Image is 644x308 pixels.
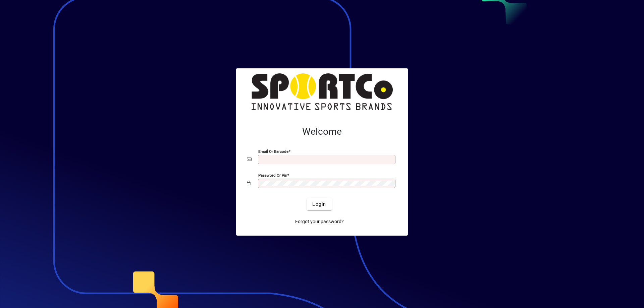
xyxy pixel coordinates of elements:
[292,215,346,228] a: Forgot your password?
[258,149,288,154] mat-label: Email or Barcode
[247,126,397,137] h2: Welcome
[295,218,344,225] span: Forgot your password?
[258,173,287,178] mat-label: Password or Pin
[307,198,331,210] button: Login
[312,201,326,208] span: Login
